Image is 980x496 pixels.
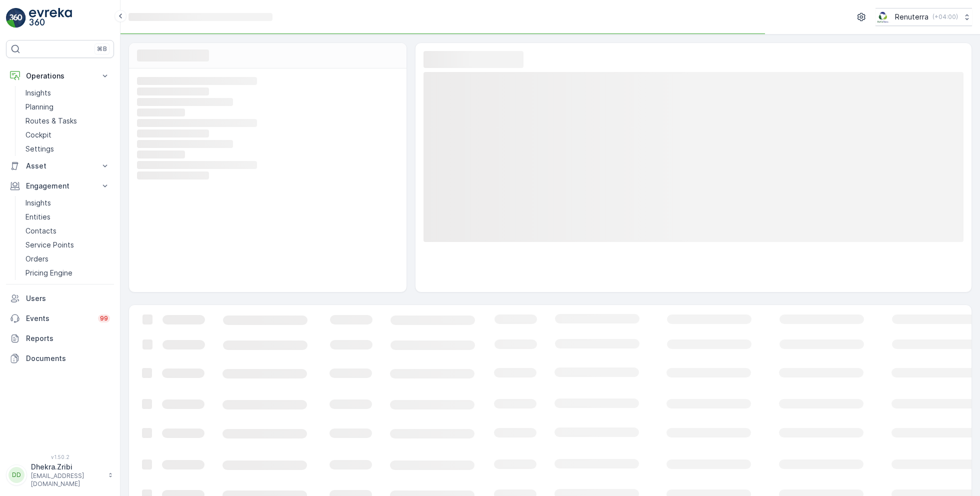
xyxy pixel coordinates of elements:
[26,71,94,81] p: Operations
[26,181,94,191] p: Engagement
[25,254,48,264] p: Orders
[21,128,114,142] a: Cockpit
[21,86,114,100] a: Insights
[25,198,51,208] p: Insights
[26,313,92,323] p: Events
[895,12,928,22] p: Renuterra
[6,462,114,488] button: DDDhekra.Zribi[EMAIL_ADDRESS][DOMAIN_NAME]
[932,13,958,21] p: ( +04:00 )
[29,8,72,28] img: logo_light-DOdMpM7g.png
[21,224,114,238] a: Contacts
[25,130,51,140] p: Cockpit
[25,102,53,112] p: Planning
[6,176,114,196] button: Engagement
[25,116,77,126] p: Routes & Tasks
[25,144,54,154] p: Settings
[6,454,114,460] span: v 1.50.2
[6,66,114,86] button: Operations
[6,348,114,368] a: Documents
[26,293,110,303] p: Users
[6,288,114,308] a: Users
[875,8,972,26] button: Renuterra(+04:00)
[21,238,114,252] a: Service Points
[100,314,108,322] p: 99
[8,467,24,483] div: DD
[26,353,110,363] p: Documents
[21,266,114,280] a: Pricing Engine
[25,268,72,278] p: Pricing Engine
[21,114,114,128] a: Routes & Tasks
[26,161,94,171] p: Asset
[31,462,103,472] p: Dhekra.Zribi
[6,156,114,176] button: Asset
[21,252,114,266] a: Orders
[25,212,50,222] p: Entities
[31,472,103,488] p: [EMAIL_ADDRESS][DOMAIN_NAME]
[21,196,114,210] a: Insights
[25,88,51,98] p: Insights
[6,8,26,28] img: logo
[21,100,114,114] a: Planning
[6,328,114,348] a: Reports
[21,142,114,156] a: Settings
[25,226,56,236] p: Contacts
[25,240,74,250] p: Service Points
[875,11,891,22] img: Screenshot_2024-07-26_at_13.33.01.png
[26,333,110,343] p: Reports
[6,308,114,328] a: Events99
[21,210,114,224] a: Entities
[97,45,107,53] p: ⌘B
